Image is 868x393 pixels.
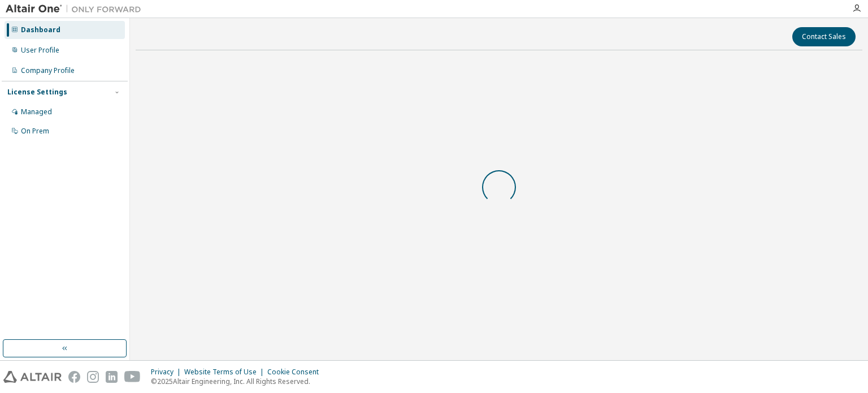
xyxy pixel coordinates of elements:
[267,368,325,377] div: Cookie Consent
[124,371,141,383] img: youtube.svg
[106,371,118,383] img: linkedin.svg
[87,371,99,383] img: instagram.svg
[6,3,147,15] img: Altair One
[21,46,59,55] div: User Profile
[3,371,62,383] img: altair_logo.svg
[7,88,67,97] div: License Settings
[21,127,49,136] div: On Prem
[792,27,856,46] button: Contact Sales
[151,377,325,386] p: © 2025 Altair Engineering, Inc. All Rights Reserved.
[151,368,184,377] div: Privacy
[21,25,60,34] div: Dashboard
[21,107,52,116] div: Managed
[21,66,75,75] div: Company Profile
[68,371,80,383] img: facebook.svg
[184,368,267,377] div: Website Terms of Use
